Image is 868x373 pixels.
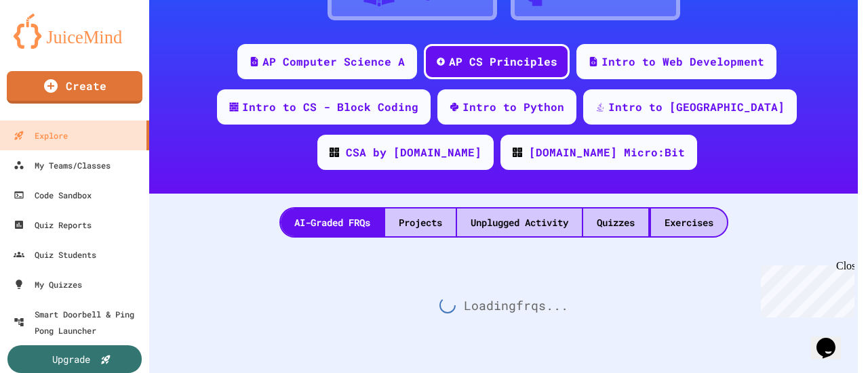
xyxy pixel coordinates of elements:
img: CODE_logo_RGB.png [513,148,522,157]
div: Exercises [651,209,727,236]
div: My Teams/Classes [14,157,111,173]
div: Chat with us now!Close [5,5,94,86]
div: CSA by [DOMAIN_NAME] [346,144,481,160]
div: Quiz Students [14,246,96,263]
a: Create [7,71,142,104]
img: logo-orange.svg [14,14,136,49]
div: Loading frq s... [149,238,858,373]
div: AP Computer Science A [262,53,405,70]
div: Intro to Web Development [601,53,764,70]
div: Intro to Python [462,99,564,115]
div: AP CS Principles [449,53,557,70]
div: Smart Doorbell & Ping Pong Launcher [14,306,144,338]
div: [DOMAIN_NAME] Micro:Bit [529,144,685,160]
div: Quizzes [583,209,648,236]
img: CODE_logo_RGB.png [330,148,339,157]
div: Quiz Reports [14,217,92,233]
div: Code Sandbox [14,187,92,203]
div: Intro to CS - Block Coding [242,99,418,115]
div: AI-Graded FRQs [281,209,384,236]
div: Explore [14,127,68,144]
div: My Quizzes [14,276,82,292]
div: Intro to [GEOGRAPHIC_DATA] [608,99,785,115]
div: Unplugged Activity [457,209,582,236]
div: Projects [385,209,456,236]
iframe: chat widget [755,260,854,317]
iframe: chat widget [811,319,854,359]
div: Upgrade [52,352,90,366]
